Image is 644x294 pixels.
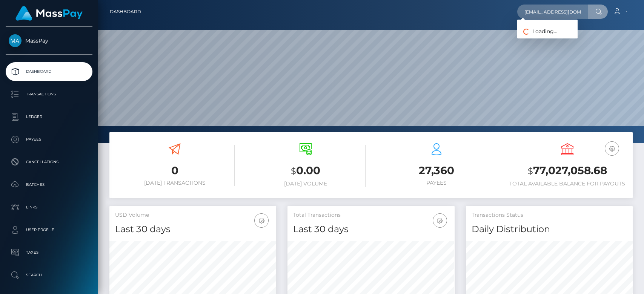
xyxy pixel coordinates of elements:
[6,130,92,149] a: Payees
[9,34,22,47] img: MassPay
[9,66,89,77] p: Dashboard
[472,223,627,236] h4: Daily Distribution
[377,163,496,178] h3: 27,360
[246,181,366,187] h6: [DATE] Volume
[9,202,89,213] p: Links
[110,4,141,20] a: Dashboard
[9,179,89,190] p: Batches
[377,180,496,186] h6: Payees
[246,163,366,179] h3: 0.00
[528,166,533,176] small: $
[115,223,271,236] h4: Last 30 days
[115,211,271,219] h5: USD Volume
[15,6,83,21] img: MassPay Logo
[472,211,627,219] h5: Transactions Status
[9,269,89,281] p: Search
[9,224,89,236] p: User Profile
[9,89,89,100] p: Transactions
[9,134,89,145] p: Payees
[6,220,92,239] a: User Profile
[6,37,92,44] span: MassPay
[293,211,449,219] h5: Total Transactions
[115,163,235,178] h3: 0
[6,266,92,285] a: Search
[6,62,92,81] a: Dashboard
[115,180,235,186] h6: [DATE] Transactions
[6,198,92,217] a: Links
[507,181,627,187] h6: Total Available Balance for Payouts
[6,153,92,171] a: Cancellations
[517,28,557,35] span: Loading...
[6,107,92,126] a: Ledger
[6,85,92,104] a: Transactions
[9,111,89,122] p: Ledger
[6,175,92,194] a: Batches
[9,156,89,168] p: Cancellations
[507,163,627,179] h3: 77,027,058.68
[291,166,296,176] small: $
[9,247,89,258] p: Taxes
[517,5,588,19] input: Search...
[293,223,449,236] h4: Last 30 days
[6,243,92,262] a: Taxes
